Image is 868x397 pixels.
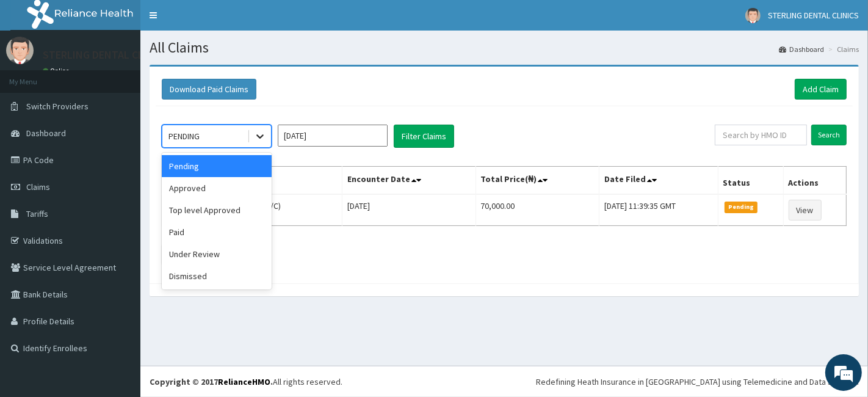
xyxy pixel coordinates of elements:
td: [DATE] 11:39:35 GMT [599,194,718,226]
img: User Image [6,37,34,64]
div: Under Review [162,243,272,265]
div: Pending [162,155,272,177]
th: Date Filed [599,167,718,195]
span: Dashboard [26,128,66,139]
a: Dashboard [779,44,824,54]
input: Search [811,125,847,145]
th: Encounter Date [342,167,476,195]
th: Status [718,167,783,195]
div: Approved [162,177,272,199]
a: View [789,200,822,220]
span: Switch Providers [26,101,89,112]
td: [DATE] [342,194,476,226]
img: User Image [745,8,761,23]
div: PENDING [168,130,200,142]
h1: All Claims [150,40,859,56]
a: Online [43,67,72,75]
input: Search by HMO ID [715,125,807,145]
a: RelianceHMO [218,376,270,387]
input: Select Month and Year [278,125,388,147]
th: Actions [783,167,846,195]
button: Filter Claims [394,125,454,148]
div: Redefining Heath Insurance in [GEOGRAPHIC_DATA] using Telemedicine and Data Science! [536,376,859,388]
td: 70,000.00 [476,194,599,226]
span: Tariffs [26,208,48,219]
div: Dismissed [162,265,272,287]
th: Total Price(₦) [476,167,599,195]
p: STERLING DENTAL CLINICS [43,49,169,60]
footer: All rights reserved. [140,366,868,397]
span: Pending [725,202,758,213]
a: Add Claim [795,79,847,100]
div: Paid [162,221,272,243]
button: Download Paid Claims [162,79,256,100]
span: STERLING DENTAL CLINICS [768,10,859,21]
div: Top level Approved [162,199,272,221]
strong: Copyright © 2017 . [150,376,273,387]
li: Claims [825,44,859,54]
span: Claims [26,181,50,192]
